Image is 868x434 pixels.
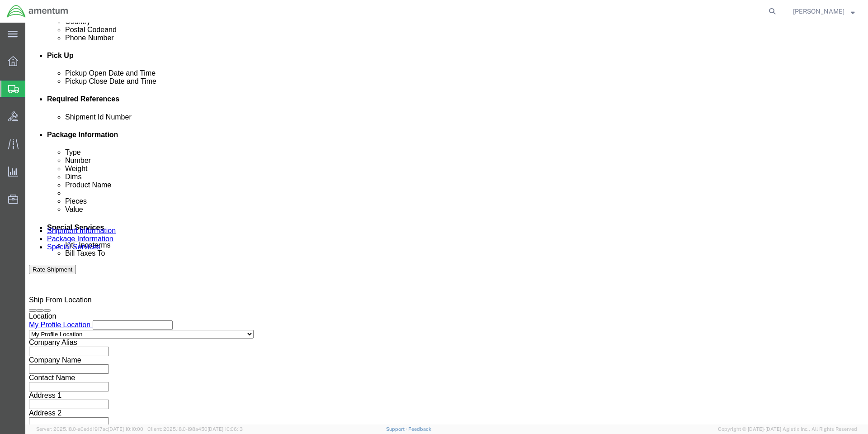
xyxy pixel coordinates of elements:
span: Steven Sanchez [793,6,844,16]
iframe: FS Legacy Container [25,23,868,424]
img: logo [6,5,69,18]
span: [DATE] 10:06:13 [208,426,243,432]
a: Support [386,426,409,432]
a: Feedback [408,426,431,432]
span: Server: 2025.18.0-a0edd1917ac [36,426,143,432]
span: Client: 2025.18.0-198a450 [147,426,243,432]
span: Copyright © [DATE]-[DATE] Agistix Inc., All Rights Reserved [718,425,857,433]
span: [DATE] 10:10:00 [108,426,143,432]
button: [PERSON_NAME] [793,6,855,17]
